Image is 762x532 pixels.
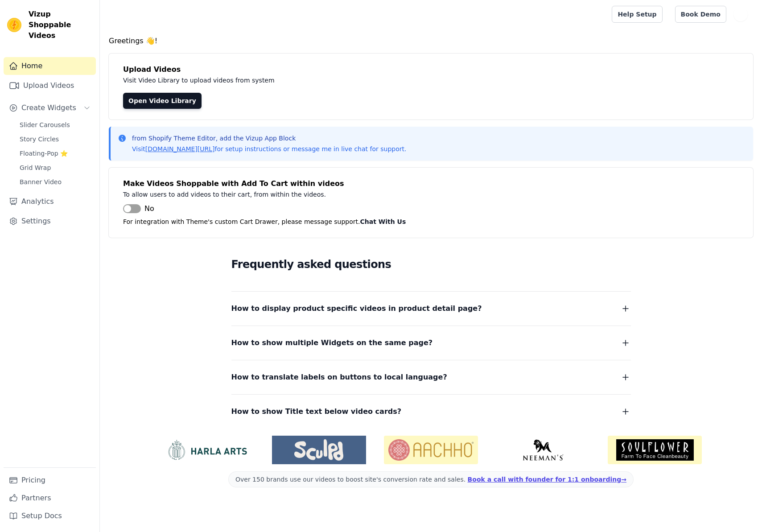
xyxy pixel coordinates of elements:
[608,436,702,464] img: Soulflower
[20,163,51,172] span: Grid Wrap
[360,216,406,227] button: Chat With Us
[612,6,662,23] a: Help Setup
[14,119,96,131] a: Slider Carousels
[4,193,96,210] a: Analytics
[496,439,590,461] img: Neeman's
[20,135,59,144] span: Story Circles
[231,371,631,384] button: How to translate labels on buttons to local language?
[231,405,631,418] button: How to show Title text below video cards?
[231,337,631,349] button: How to show multiple Widgets on the same page?
[14,176,96,188] a: Banner Video
[4,507,96,525] a: Setup Docs
[123,64,739,75] h4: Upload Videos
[123,203,154,214] button: No
[231,337,433,349] span: How to show multiple Widgets on the same page?
[14,133,96,145] a: Story Circles
[4,77,96,95] a: Upload Videos
[109,36,753,46] h4: Greetings 👋!
[132,144,406,153] p: Visit for setup instructions or message me in live chat for support.
[132,134,406,143] p: from Shopify Theme Editor, add the Vizup App Block
[14,147,96,160] a: Floating-Pop ⭐
[29,9,92,41] span: Vizup Shoppable Videos
[160,439,254,461] img: HarlaArts
[231,405,402,418] span: How to show Title text below video cards?
[4,212,96,230] a: Settings
[231,302,482,315] span: How to display product specific videos in product detail page?
[7,18,21,32] img: Vizup
[123,75,523,86] p: Visit Video Library to upload videos from system
[231,302,631,315] button: How to display product specific videos in product detail page?
[4,471,96,489] a: Pricing
[21,103,76,113] span: Create Widgets
[20,149,68,158] span: Floating-Pop ⭐
[675,6,726,23] a: Book Demo
[123,216,739,227] p: For integration with Theme's custom Cart Drawer, please message support.
[384,436,478,464] img: Aachho
[272,439,366,461] img: Sculpd US
[20,120,70,129] span: Slider Carousels
[468,476,626,483] a: Book a call with founder for 1:1 onboarding
[4,57,96,75] a: Home
[14,161,96,174] a: Grid Wrap
[4,99,96,117] button: Create Widgets
[123,189,523,200] p: To allow users to add videos to their cart, from within the videos.
[231,371,447,384] span: How to translate labels on buttons to local language?
[4,489,96,507] a: Partners
[123,93,202,109] a: Open Video Library
[145,145,215,153] a: [DOMAIN_NAME][URL]
[144,203,154,214] span: No
[123,178,739,189] h4: Make Videos Shoppable with Add To Cart within videos
[20,177,62,186] span: Banner Video
[231,256,631,273] h2: Frequently asked questions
